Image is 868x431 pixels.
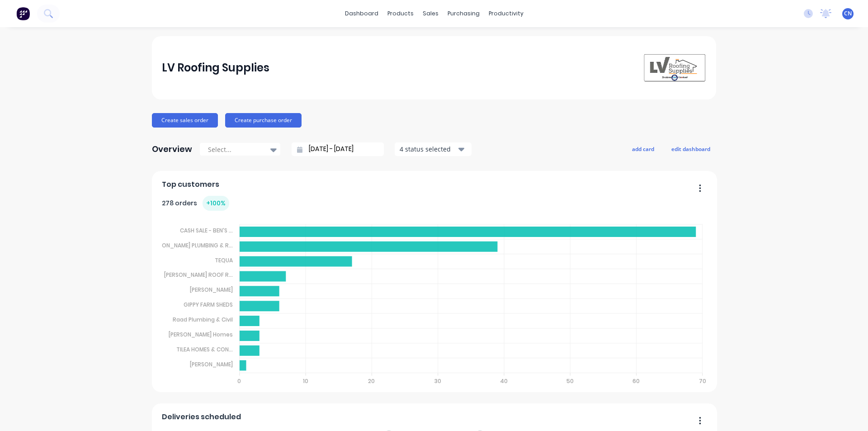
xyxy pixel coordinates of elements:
span: CN [844,9,852,18]
button: Create purchase order [225,113,302,128]
tspan: [PERSON_NAME] [190,360,233,368]
tspan: CASH SALE - BEN'S ... [180,227,233,234]
button: add card [626,143,660,155]
button: Create sales order [152,113,218,128]
tspan: 10 [302,377,308,385]
div: LV Roofing Supplies [162,59,269,77]
tspan: 50 [567,377,574,385]
tspan: [PERSON_NAME] ROOF R... [164,271,233,279]
div: sales [418,7,443,20]
tspan: TILEA HOMES & CON... [176,346,233,353]
tspan: 60 [633,377,640,385]
tspan: [PERSON_NAME] PLUMBING & R... [147,242,233,249]
img: LV Roofing Supplies [643,53,706,82]
tspan: GIPPY FARM SHEDS [184,301,233,308]
div: Overview [152,140,192,158]
img: Factory [16,7,30,20]
a: dashboard [340,7,383,20]
div: products [383,7,418,20]
tspan: Raad Plumbing & Civil [173,316,233,323]
tspan: 20 [368,377,375,385]
div: 278 orders [162,196,229,211]
tspan: [PERSON_NAME] Homes [169,331,233,338]
span: Deliveries scheduled [162,412,241,422]
tspan: 30 [434,377,441,385]
span: Top customers [162,179,219,190]
tspan: [PERSON_NAME] [190,286,233,294]
tspan: 70 [699,377,707,385]
div: productivity [484,7,528,20]
tspan: TEQUA [215,256,233,264]
tspan: 40 [500,377,508,385]
div: purchasing [443,7,484,20]
div: + 100 % [203,196,229,211]
button: edit dashboard [665,143,716,155]
button: 4 status selected [395,142,472,156]
div: 4 status selected [400,144,457,154]
tspan: 0 [237,377,241,385]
